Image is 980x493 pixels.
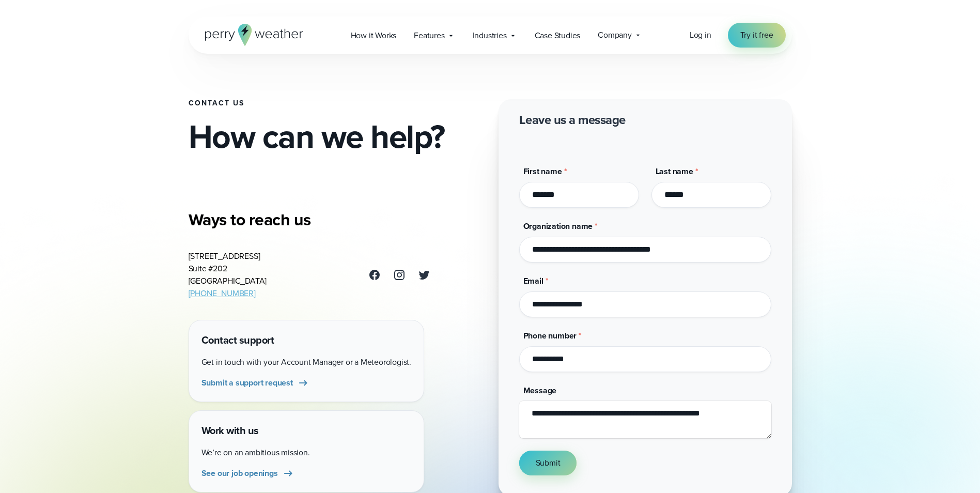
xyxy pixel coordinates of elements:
span: Try it free [740,29,773,41]
a: Try it free [728,23,786,48]
span: Industries [473,29,507,42]
span: Phone number [523,330,577,342]
span: Message [523,384,557,396]
span: Features [414,29,444,42]
h4: Work with us [201,423,411,438]
a: See our job openings [201,467,294,480]
span: Log in [690,29,711,41]
p: Get in touch with your Account Manager or a Meteorologist. [201,356,411,368]
h2: How can we help? [189,120,482,153]
a: Case Studies [526,25,589,46]
a: Log in [690,29,711,41]
span: How it Works [351,29,397,42]
span: Case Studies [535,29,581,42]
h3: Ways to reach us [189,209,430,230]
button: Submit [519,451,577,475]
span: First name [523,165,562,177]
a: Submit a support request [201,377,309,389]
span: Company [598,29,632,41]
p: We’re on an ambitious mission. [201,446,411,459]
a: [PHONE_NUMBER] [189,287,256,299]
span: Submit [536,457,561,469]
span: Last name [656,165,693,177]
h1: Contact Us [189,99,482,107]
span: Submit a support request [201,377,293,389]
address: [STREET_ADDRESS] Suite #202 [GEOGRAPHIC_DATA] [189,250,267,300]
h2: Leave us a message [519,112,626,128]
span: Organization name [523,220,593,232]
span: Email [523,275,543,287]
span: See our job openings [201,467,278,480]
h4: Contact support [201,333,411,348]
a: How it Works [342,25,406,46]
